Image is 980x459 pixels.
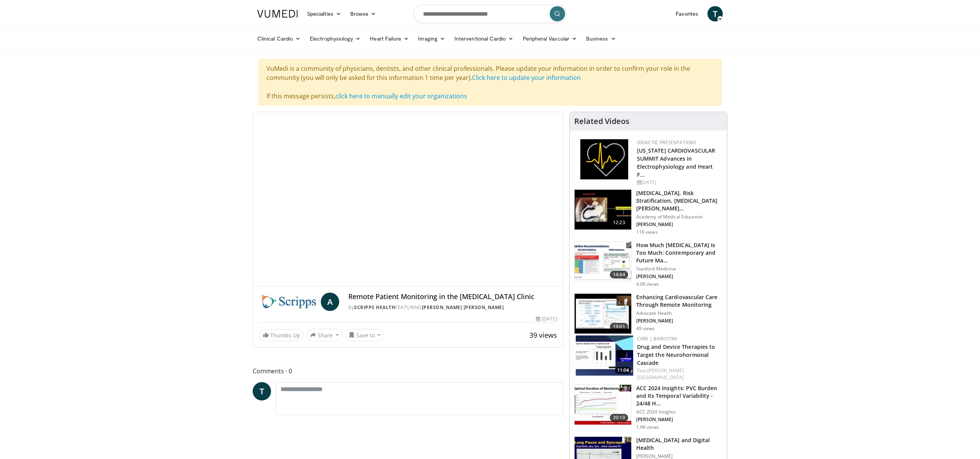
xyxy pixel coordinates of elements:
h3: ACC 2024 Insights: PVC Burden and Its Temporal Variability - 24/48 H… [636,384,722,407]
span: 39 views [529,330,557,340]
h4: Remote Patient Monitoring in the [MEDICAL_DATA] Clinic [348,293,557,301]
span: 20:10 [610,414,628,422]
img: cbd07656-10dd-45e3-bda0-243d5c95e0d6.150x105_q85_crop-smart_upscale.jpg [575,385,631,425]
p: ACC 2024 Insights [636,409,722,415]
div: [DATE] [637,179,721,186]
a: 11:04 [576,335,633,376]
p: Advocate Health [636,310,722,316]
p: 4.0K views [636,281,659,287]
a: Peripheral Vascular [518,31,581,46]
p: [PERSON_NAME] [636,221,722,228]
p: 49 views [636,326,655,332]
a: [PERSON_NAME][GEOGRAPHIC_DATA] [637,367,684,381]
p: 1.9K views [636,424,659,430]
img: Scripps Health [259,293,318,311]
span: 14:44 [610,271,628,278]
a: Heart Failure [365,31,413,46]
a: CVRx | Barostim [637,335,677,342]
a: Specialties [302,6,346,21]
div: Didactic Presentations [637,139,721,146]
a: Favorites [671,6,703,21]
a: 20:10 ACC 2024 Insights: PVC Burden and Its Temporal Variability - 24/48 H… ACC 2024 Insights [PE... [574,384,722,430]
a: 12:23 [MEDICAL_DATA], Risk Stratification, [MEDICAL_DATA] [PERSON_NAME]… Academy of Medical Educa... [574,189,722,235]
a: 14:44 How Much [MEDICAL_DATA] Is Too Much: Contemporary and Future Ma… Stanford Medicine [PERSON_... [574,241,722,287]
a: Thumbs Up [259,329,304,341]
a: [PERSON_NAME] [PERSON_NAME] [422,304,504,311]
img: e849d96a-5bb9-4a16-b068-174b380694d3.150x105_q85_crop-smart_upscale.jpg [575,242,631,282]
img: 2c7e40d2-8149-448d-8d4d-968ccfaaa780.150x105_q85_crop-smart_upscale.jpg [575,190,631,229]
div: Feat. [637,367,721,381]
span: Comments 0 [253,366,563,376]
span: 11:04 [615,367,631,374]
img: VuMedi Logo [257,10,298,18]
a: T [253,382,271,400]
h3: [MEDICAL_DATA] and Digital Health [636,436,722,452]
button: Share [307,329,342,341]
a: A [321,293,339,311]
a: click here to manually edit your organizations [335,92,467,100]
a: T [707,6,723,21]
p: Academy of Medical Education [636,214,722,220]
a: Browse [346,6,381,21]
a: Imaging [413,31,450,46]
p: Stanford Medicine [636,266,722,272]
a: Click here to update your information [472,73,581,82]
a: Interventional Cardio [450,31,518,46]
video-js: Video Player [253,112,563,286]
img: e0c99205-c569-4268-9ae2-fb6442bedd4f.150x105_q85_crop-smart_upscale.jpg [575,294,631,334]
h3: [MEDICAL_DATA], Risk Stratification, [MEDICAL_DATA] [PERSON_NAME]… [636,189,722,212]
p: [PERSON_NAME] [636,417,722,423]
span: 19:01 [610,323,628,330]
a: Scripps Health [354,304,395,311]
div: By FEATURING [348,304,557,311]
h3: Enhancing Cardiovascular Care Through Remote Monitoring [636,293,722,309]
a: Drug and Device Therapies to Target the Neurohormonal Cascade [637,343,715,366]
a: [US_STATE] CARDIOVASCULAR SUMMIT Advances in Electrophysiology and Heart F… [637,147,715,178]
a: Business [581,31,621,46]
h3: How Much [MEDICAL_DATA] Is Too Much: Contemporary and Future Ma… [636,241,722,264]
a: Clinical Cardio [253,31,305,46]
p: 116 views [636,229,658,235]
img: 1860aa7a-ba06-47e3-81a4-3dc728c2b4cf.png.150x105_q85_autocrop_double_scale_upscale_version-0.2.png [580,139,628,179]
div: VuMedi is a community of physicians, dentists, and other clinical professionals. Please update yo... [258,59,722,106]
p: [PERSON_NAME] [636,273,722,280]
h4: Related Videos [574,117,629,126]
img: 5badc02f-8fc9-4c18-8614-aca21a8d34dd.150x105_q85_crop-smart_upscale.jpg [576,335,633,376]
span: 12:23 [610,219,628,226]
p: [PERSON_NAME] [636,318,722,324]
a: 19:01 Enhancing Cardiovascular Care Through Remote Monitoring Advocate Health [PERSON_NAME] 49 views [574,293,722,334]
a: Electrophysiology [305,31,365,46]
button: Save to [345,329,384,341]
div: [DATE] [536,316,557,322]
input: Search topics, interventions [413,5,567,23]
